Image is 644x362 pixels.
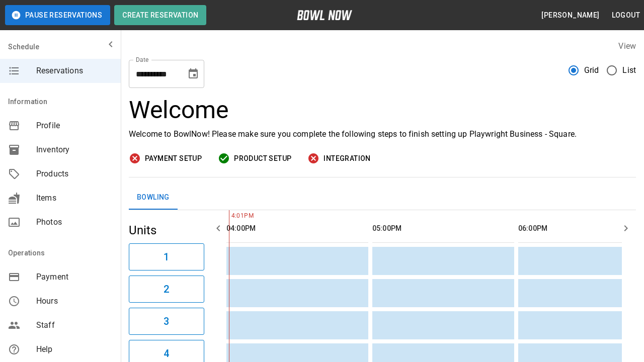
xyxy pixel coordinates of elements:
h5: Units [129,222,204,238]
span: Staff [36,319,113,331]
button: Choose date, selected date is Aug 29, 2025 [183,64,203,84]
button: 2 [129,276,204,303]
h6: 1 [164,249,169,265]
span: Payment [36,271,113,283]
span: Help [36,343,113,355]
button: 3 [129,308,204,335]
span: Reservations [36,65,113,77]
p: Welcome to BowlNow! Please make sure you complete the following steps to finish setting up Playwr... [129,128,636,140]
div: inventory tabs [129,186,636,210]
span: Integration [324,152,370,165]
h6: 3 [164,313,169,329]
span: Grid [584,64,599,76]
span: Hours [36,295,113,307]
h3: Welcome [129,96,636,124]
button: Logout [608,6,644,25]
span: Products [36,168,113,180]
span: Profile [36,120,113,132]
span: Payment Setup [145,152,202,165]
h6: 4 [164,345,169,361]
span: Photos [36,216,113,228]
button: Create Reservation [114,5,206,25]
button: Pause Reservations [5,5,110,25]
span: Inventory [36,144,113,156]
button: 1 [129,243,204,270]
span: Items [36,192,113,204]
span: Product Setup [234,152,291,165]
label: View [618,41,636,51]
span: List [622,64,636,76]
button: Bowling [129,186,178,210]
img: logo [297,10,352,20]
h6: 2 [164,281,169,297]
button: [PERSON_NAME] [537,6,603,25]
span: 4:01PM [229,211,231,221]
